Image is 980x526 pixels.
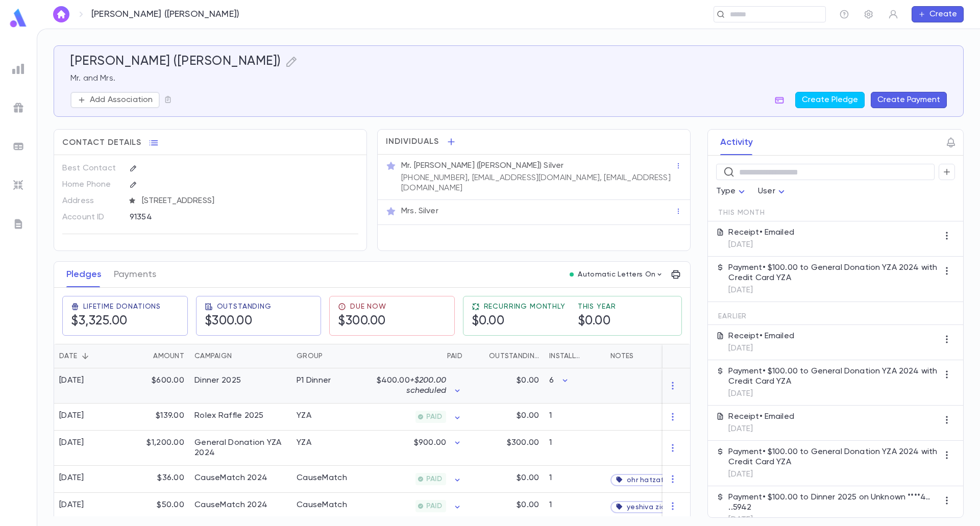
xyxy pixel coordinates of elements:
button: Automatic Letters On [566,267,668,282]
button: Create [912,6,964,22]
div: Date [54,344,123,368]
p: $900.00 [414,438,446,448]
img: campaigns_grey.99e729a5f7ee94e3726e6486bddda8f1.svg [12,102,24,114]
p: [DATE] [728,515,939,525]
div: $139.00 [123,404,189,431]
div: 1 [544,493,605,520]
button: Pledges [66,262,102,287]
div: $50.00 [123,493,189,520]
span: Individuals [386,137,439,147]
span: yeshiva zichron aryeh [627,503,702,511]
span: Recurring Monthly [484,303,566,311]
button: Sort [137,348,153,364]
p: $0.00 [517,500,539,510]
p: [DATE] [728,343,794,354]
div: Group [291,344,368,368]
div: [DATE] [59,438,84,448]
div: Date [59,344,77,368]
p: Receipt • Emailed [728,412,794,422]
div: CauseMatch 2024 [194,500,267,510]
p: Payment • $100.00 to Dinner 2025 on Unknown ****4.. ..5942 [728,492,939,513]
button: Add Association [70,92,160,108]
p: Payment • $100.00 to General Donation YZA 2024 with Credit Card YZA [728,366,939,387]
button: Sort [584,348,600,364]
p: $0.00 [517,411,539,421]
h5: $300.00 [205,314,253,329]
button: Sort [77,348,93,364]
p: [DATE] [728,389,939,399]
p: [DATE] [728,424,794,434]
div: P1 Dinner [297,375,331,386]
button: Create Payment [871,92,947,108]
div: CauseMatch 2024 [194,473,267,483]
div: 1 [544,404,605,431]
span: User [758,187,775,195]
span: ohr hatzafon / zaj [627,476,691,484]
div: 1 [544,466,605,493]
p: $0.00 [517,375,539,386]
div: YZA [297,438,311,448]
p: Account ID [62,209,121,226]
p: [DATE] [728,240,794,250]
img: home_white.a664292cf8c1dea59945f0da9f25487c.svg [55,10,67,18]
div: 91354 [130,209,308,224]
span: This Year [578,303,616,311]
div: CauseMatch [297,500,347,510]
p: Receipt • Emailed [728,228,794,238]
p: Mr. [PERSON_NAME] ([PERSON_NAME]) Silver [401,161,563,171]
button: Sort [473,348,489,364]
p: Home Phone [62,177,121,193]
p: [PHONE_NUMBER], [EMAIL_ADDRESS][DOMAIN_NAME], [EMAIL_ADDRESS][DOMAIN_NAME] [401,173,675,193]
span: Earlier [718,312,747,320]
p: Payment • $100.00 to General Donation YZA 2024 with Credit Card YZA [728,447,939,467]
div: [DATE] [59,500,84,510]
p: [DATE] [728,285,939,295]
p: Add Association [90,95,153,105]
div: Paid [368,344,468,368]
div: Paid [447,344,462,368]
div: Amount [123,344,189,368]
div: Notes [610,344,633,368]
h5: $3,325.00 [71,314,128,329]
div: [DATE] [59,411,84,421]
div: User [758,182,788,202]
span: [STREET_ADDRESS] [138,196,359,206]
div: Type [716,182,748,202]
p: Best Contact [62,160,121,177]
div: [DATE] [59,375,84,386]
div: $600.00 [123,368,189,404]
button: Payments [114,262,156,287]
p: [PERSON_NAME] ([PERSON_NAME]) [91,9,239,20]
div: Installments [549,344,584,368]
h5: $300.00 [338,314,386,329]
div: CauseMatch [297,473,347,483]
div: $1,200.00 [123,431,189,466]
p: Automatic Letters On [578,270,655,279]
p: Mr. and Mrs. [70,73,947,84]
img: reports_grey.c525e4749d1bce6a11f5fe2a8de1b229.svg [12,63,24,75]
div: Campaign [194,344,232,368]
p: Address [62,193,121,209]
h5: $0.00 [472,314,505,329]
div: Dinner 2025 [194,375,241,386]
span: Due Now [350,303,386,311]
span: PAID [422,502,446,510]
div: Installments [544,344,605,368]
h5: [PERSON_NAME] ([PERSON_NAME]) [70,54,281,69]
div: Outstanding [468,344,544,368]
div: Notes [605,344,733,368]
p: 6 [549,375,554,386]
img: letters_grey.7941b92b52307dd3b8a917253454ce1c.svg [12,218,24,230]
span: Lifetime Donations [83,303,161,311]
div: Group [297,344,323,368]
button: Sort [232,348,248,364]
p: Receipt • Emailed [728,331,794,341]
img: logo [8,8,29,28]
div: $36.00 [123,466,189,493]
button: Sort [323,348,339,364]
p: $300.00 [507,438,539,448]
button: Activity [720,130,753,155]
img: batches_grey.339ca447c9d9533ef1741baa751efc33.svg [12,140,24,153]
button: Sort [431,348,447,364]
div: Campaign [189,344,291,368]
